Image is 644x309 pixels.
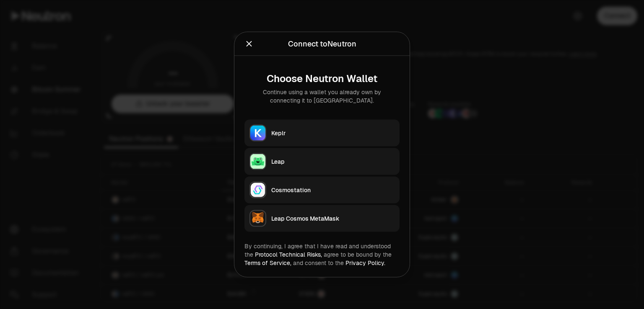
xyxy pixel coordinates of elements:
[244,120,400,147] button: KeplrKeplr
[251,88,393,105] div: Continue using a wallet you already own by connecting it to [GEOGRAPHIC_DATA].
[255,251,322,258] a: Protocol Technical Risks,
[250,183,265,198] img: Cosmostation
[271,214,395,223] div: Leap Cosmos MetaMask
[250,126,265,141] img: Keplr
[244,38,254,50] button: Close
[244,242,400,267] div: By continuing, I agree that I have read and understood the agree to be bound by the and consent t...
[271,186,395,194] div: Cosmostation
[345,259,385,267] a: Privacy Policy.
[244,205,400,232] button: Leap Cosmos MetaMaskLeap Cosmos MetaMask
[271,129,395,137] div: Keplr
[244,259,291,267] a: Terms of Service,
[271,157,395,166] div: Leap
[244,148,400,175] button: LeapLeap
[250,154,265,169] img: Leap
[244,177,400,203] button: CosmostationCosmostation
[250,211,265,226] img: Leap Cosmos MetaMask
[288,38,356,50] div: Connect to Neutron
[251,73,393,85] div: Choose Neutron Wallet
